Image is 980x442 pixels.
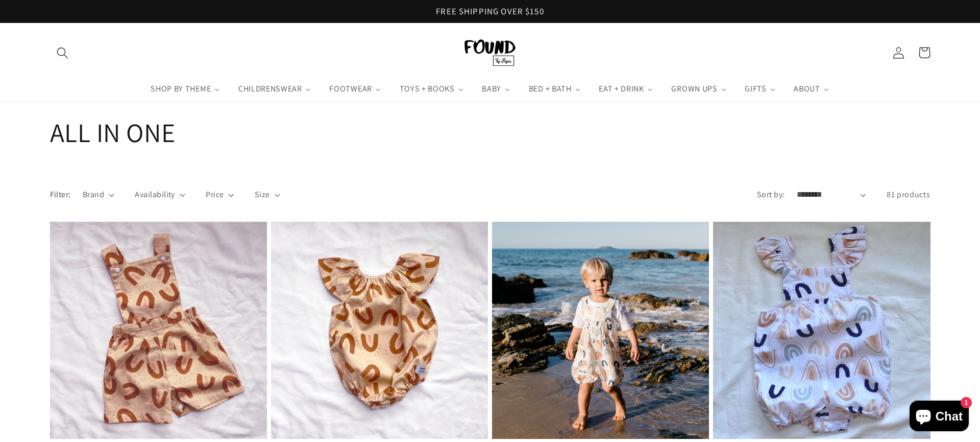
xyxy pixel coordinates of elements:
a: GIFTS [736,77,785,101]
span: Brand [83,189,104,200]
img: FOUND By Flynn logo [464,39,516,66]
h2: Filter: [50,189,71,200]
span: BED + BATH [527,84,573,94]
a: CHILDRENSWEAR [229,77,321,101]
span: Price [206,189,224,200]
a: GROWN UPS [663,77,736,101]
inbox-online-store-chat: Shopify online store chat [906,401,972,434]
span: SHOP BY THEME [149,84,212,94]
summary: Brand [83,189,114,200]
span: GIFTS [743,84,767,94]
a: SHOP BY THEME [141,77,229,101]
span: CHILDRENSWEAR [236,84,303,94]
h1: ALL IN ONE [50,116,930,150]
span: BABY [480,84,502,94]
span: 81 products [887,189,930,200]
summary: Size [255,189,280,200]
span: GROWN UPS [669,84,718,94]
span: EAT + DRINK [597,84,645,94]
summary: Price [206,189,234,200]
a: TOYS + BOOKS [390,77,473,101]
a: FOOTWEAR [321,77,390,101]
summary: Availability [135,189,185,200]
label: Sort by: [757,189,785,200]
summary: Search [50,40,76,66]
a: ABOUT [785,77,839,101]
a: BED + BATH [520,77,590,101]
span: Size [255,189,270,200]
span: FOOTWEAR [327,84,373,94]
a: EAT + DRINK [590,77,662,101]
span: ABOUT [792,84,821,94]
span: TOYS + BOOKS [398,84,456,94]
span: Availability [135,189,175,200]
a: BABY [473,77,520,101]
